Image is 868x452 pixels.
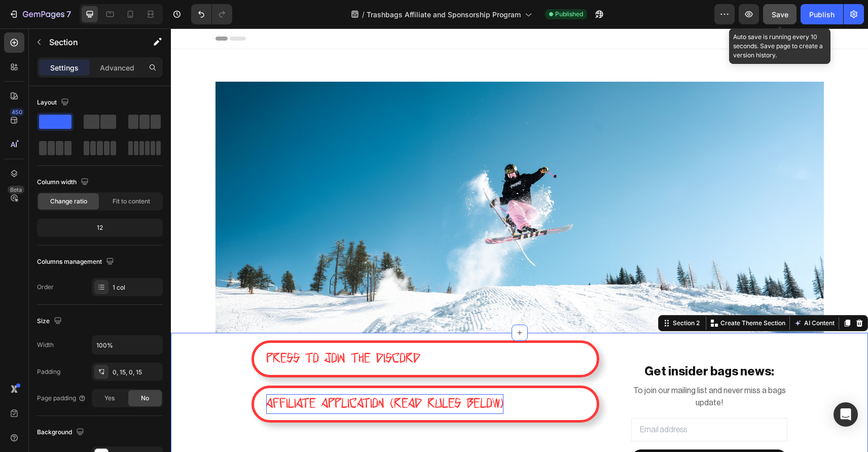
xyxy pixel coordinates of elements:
div: Padding [37,367,60,376]
div: Layout [37,96,71,110]
div: Order [37,283,54,292]
span: Published [555,10,583,19]
p: Advanced [100,62,134,73]
p: Settings [50,62,79,73]
div: 0, 15, 0, 15 [113,368,160,377]
iframe: Design area [171,28,868,452]
div: Beta [8,186,24,194]
div: Undo/Redo [191,4,232,24]
div: Open Intercom Messenger [834,402,858,427]
p: Create Theme Section [550,290,614,299]
span: Fit to content [113,197,150,206]
span: Save [772,10,788,19]
span: Change ratio [50,197,87,206]
input: Auto [92,336,162,354]
div: Background [37,426,86,439]
button: AI Content [621,289,666,301]
span: Trashbags Affiliate and Sponsorship Program [367,9,521,20]
div: Column width [37,176,91,189]
p: To join our mailing list and never miss a bags update! [461,356,616,380]
div: 12 [39,221,161,235]
span: / [362,9,365,20]
button: 7 [4,4,76,24]
div: Publish [809,9,835,20]
button: Save [763,4,797,24]
div: 1 col [113,283,160,292]
div: Width [37,340,54,350]
div: Section 2 [500,290,531,299]
button: Subscribe now [460,421,617,441]
span: Yes [104,394,115,403]
p: Section [49,36,132,48]
span: No [141,394,149,403]
div: Size [37,315,64,328]
input: Email address [460,390,617,413]
div: Columns management [37,255,116,269]
h2: Get insider bags news: [460,333,617,353]
div: 450 [10,108,24,116]
p: 7 [66,8,71,20]
button: Publish [801,4,843,24]
div: Page padding [37,394,86,403]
